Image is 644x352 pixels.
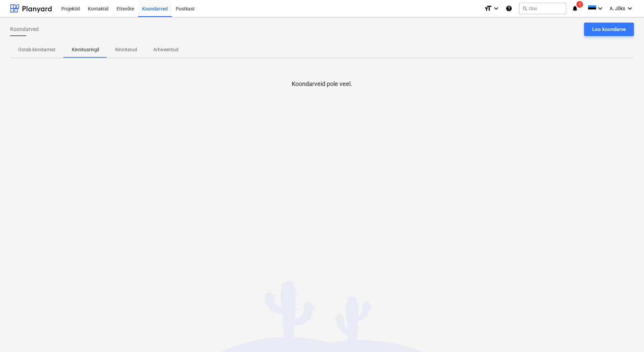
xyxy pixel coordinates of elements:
button: Otsi [519,3,566,14]
button: Loo koondarve [584,23,634,36]
p: Kinnitusringil [72,46,99,53]
span: Koondarved [10,25,39,33]
span: search [522,6,527,11]
i: keyboard_arrow_down [626,4,634,12]
iframe: Chat Widget [610,320,644,352]
span: 1 [576,1,583,8]
p: Koondarveid pole veel. [292,80,352,88]
i: keyboard_arrow_down [492,4,500,12]
p: Arhiveeritud [153,46,179,53]
p: Kinnitatud [115,46,137,53]
span: A. Jõks [610,6,625,11]
i: keyboard_arrow_down [596,4,604,12]
p: Ootab kinnitamist [18,46,56,53]
i: notifications [572,4,578,12]
i: Abikeskus [506,4,512,12]
i: format_size [484,4,492,12]
div: Loo koondarve [592,25,626,34]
